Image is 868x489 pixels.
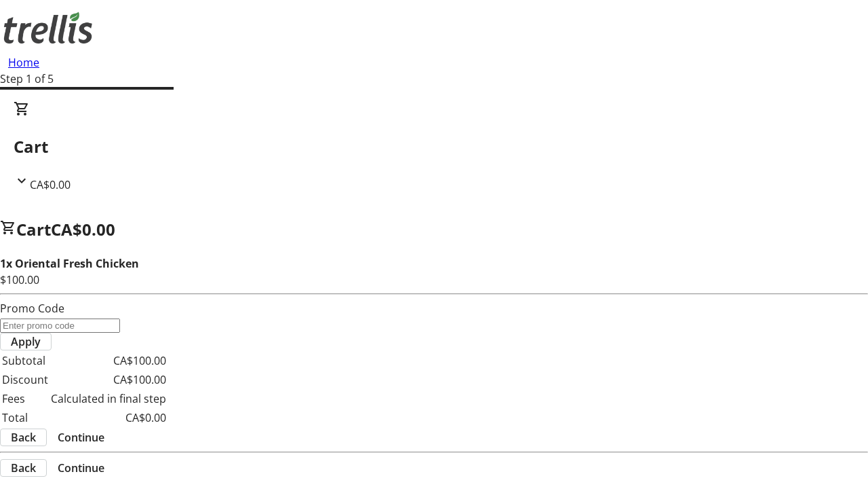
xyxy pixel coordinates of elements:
[50,371,167,388] td: CA$100.00
[16,218,51,240] span: Cart
[47,460,115,476] button: Continue
[47,429,115,446] button: Continue
[58,429,104,446] span: Continue
[1,409,49,427] td: Total
[1,390,49,407] td: Fees
[51,218,115,240] span: CA$0.00
[50,409,167,427] td: CA$0.00
[14,134,854,159] h2: Cart
[30,177,71,192] span: CA$0.00
[14,101,854,193] div: CartCA$0.00
[50,390,167,407] td: Calculated in final step
[11,333,41,350] span: Apply
[1,352,49,369] td: Subtotal
[11,429,36,446] span: Back
[11,460,36,476] span: Back
[1,371,49,388] td: Discount
[50,352,167,369] td: CA$100.00
[58,460,104,476] span: Continue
